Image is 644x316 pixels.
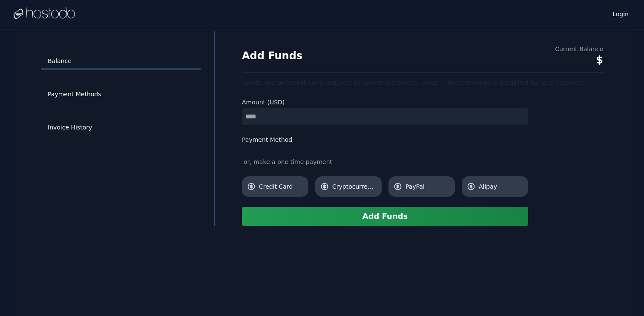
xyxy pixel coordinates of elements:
[242,135,528,144] label: Payment Method
[41,86,201,103] a: Payment Methods
[259,182,303,191] span: Credit Card
[405,182,450,191] span: PayPal
[242,98,528,106] label: Amount (USD)
[332,182,377,191] span: Cryptocurrency
[479,182,523,191] span: Alipay
[242,207,528,226] button: Add Funds
[242,158,528,166] div: or, make a one time payment
[555,53,603,67] div: $
[242,49,302,63] h1: Add Funds
[555,45,603,53] div: Current Balance
[41,120,201,136] a: Invoice History
[242,78,603,88] div: Funds are automatically applied to renew instances, even if autorenewal is disabled for the insta...
[14,7,75,20] img: Logo
[611,8,630,18] a: Login
[41,53,201,69] a: Balance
